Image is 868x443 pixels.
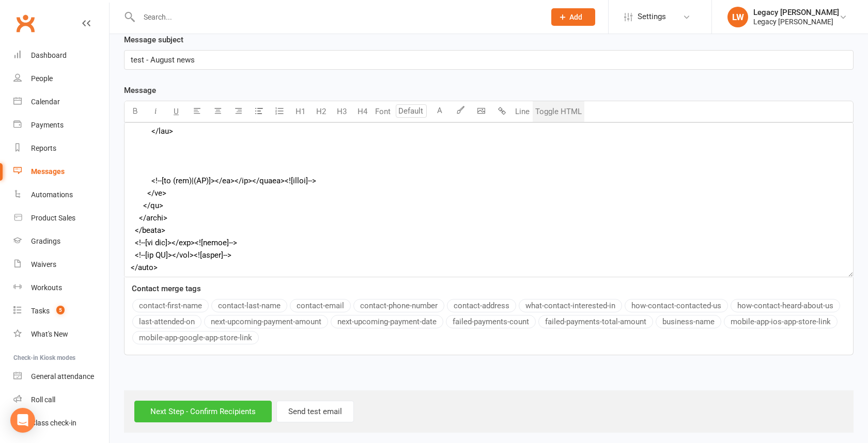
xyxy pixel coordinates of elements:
a: Clubworx [12,10,38,36]
div: Waivers [31,260,56,268]
label: Message [124,84,156,97]
button: contact-last-name [211,299,287,312]
div: Calendar [31,98,60,106]
span: Settings [638,5,666,28]
a: Product Sales [13,207,109,230]
button: how-contact-contacted-us [625,299,728,312]
div: Dashboard [31,51,67,59]
div: Gradings [31,237,60,245]
a: Automations [13,183,109,207]
div: Open Intercom Messenger [10,408,35,433]
button: H2 [311,101,331,122]
label: Contact merge tags [132,282,201,295]
a: Class kiosk mode [13,412,109,435]
button: H1 [290,101,311,122]
button: Line [512,101,533,122]
input: Next Step - Confirm Recipients [134,401,272,422]
a: Roll call [13,388,109,412]
a: Calendar [13,90,109,114]
div: Workouts [31,283,62,292]
button: contact-first-name [132,299,209,312]
button: Toggle HTML [533,101,584,122]
a: What's New [13,323,109,346]
div: Class check-in [31,419,76,427]
a: Reports [13,137,109,160]
div: Payments [31,121,64,129]
label: Message subject [124,34,183,46]
button: failed-payments-total-amount [538,315,653,328]
button: A [429,101,450,122]
a: Waivers [13,253,109,276]
div: General attendance [31,372,94,381]
div: Legacy [PERSON_NAME] [753,17,839,26]
div: Automations [31,191,73,199]
button: mobile-app-ios-app-store-link [724,315,838,328]
input: Default [396,104,427,118]
div: Roll call [31,395,55,404]
button: Send test email [276,401,354,422]
button: H3 [331,101,352,122]
div: People [31,74,53,83]
button: contact-address [447,299,516,312]
button: what-contact-interested-in [519,299,622,312]
span: Add [569,13,582,21]
button: contact-email [290,299,351,312]
button: Font [373,101,393,122]
button: failed-payments-count [446,315,536,328]
div: What's New [31,330,68,338]
span: test - August news [131,55,195,65]
button: business-name [656,315,721,328]
button: mobile-app-google-app-store-link [132,331,259,344]
a: People [13,67,109,90]
div: Tasks [31,307,50,315]
a: Payments [13,114,109,137]
button: U [166,101,187,122]
div: Legacy [PERSON_NAME] [753,8,839,17]
button: contact-phone-number [353,299,444,312]
button: next-upcoming-payment-date [331,315,443,328]
div: Reports [31,144,56,152]
a: Tasks 5 [13,299,109,323]
a: Dashboard [13,44,109,67]
button: H4 [352,101,373,122]
a: General attendance kiosk mode [13,365,109,388]
div: Product Sales [31,214,75,222]
span: 5 [56,306,65,314]
button: how-contact-heard-about-us [731,299,840,312]
button: last-attended-on [132,315,202,328]
a: Workouts [13,276,109,299]
div: LW [727,7,748,27]
div: Messages [31,167,65,176]
button: Add [551,8,595,26]
span: U [174,107,179,116]
a: Gradings [13,230,109,253]
textarea: <!LOREMIP DOLO SITAME "-//C9A//ELI SEDDO 8.3 Eiusmodtempo //IN" "utla://etd.m0.ali/EN/admin1/VEN/... [124,122,854,277]
a: Messages [13,160,109,183]
input: Search... [136,10,538,24]
button: next-upcoming-payment-amount [204,315,328,328]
